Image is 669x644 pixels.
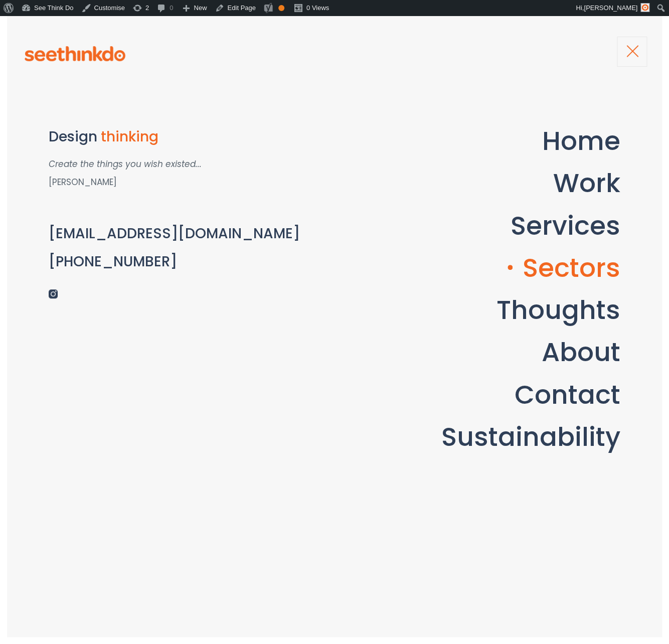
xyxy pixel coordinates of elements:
p: [PERSON_NAME] [49,174,376,190]
p: Create the things you wish existed... [49,156,376,172]
span: [PERSON_NAME] [584,4,637,12]
a: Contact [499,376,620,413]
a: Sectors [508,249,620,286]
span: thinking [101,127,158,146]
a: [PHONE_NUMBER] [49,252,177,271]
a: [EMAIL_ADDRESS][DOMAIN_NAME] [49,224,300,243]
a: Thoughts [481,291,620,328]
a: About [527,334,620,370]
h3: Design thinking [49,129,376,145]
div: OK [278,5,284,11]
a: Work [538,165,620,201]
img: see-think-do-logo.png [25,46,125,61]
img: instagram-dark.png [49,289,58,298]
a: Home [527,122,620,159]
a: Sustainability [426,418,620,455]
a: Services [495,207,620,244]
span: Design [49,127,97,146]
